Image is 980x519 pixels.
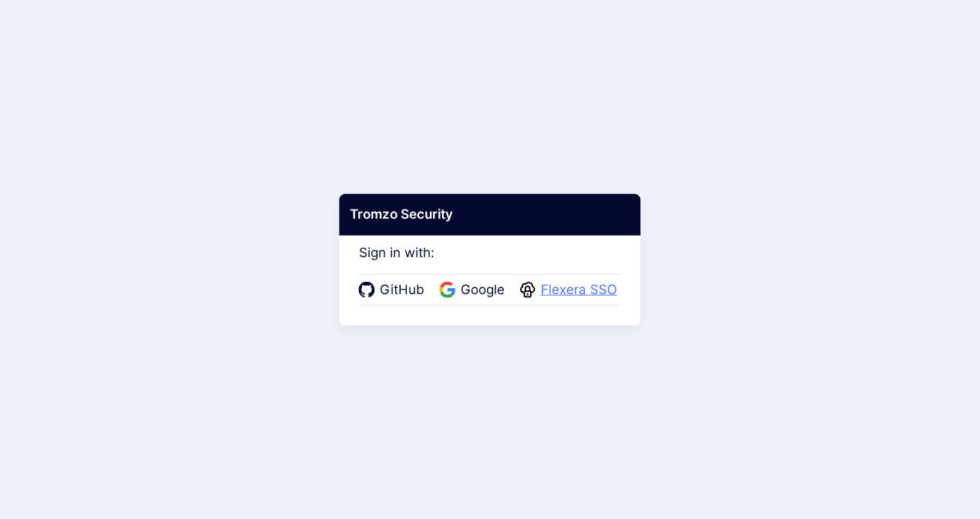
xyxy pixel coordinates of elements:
[440,280,509,300] a: Google
[536,280,622,300] span: Flexera SSO
[520,280,622,300] a: Flexera SSO
[375,280,429,300] span: GitHub
[359,224,622,306] div: Sign in with:
[359,280,429,300] a: GitHub
[339,194,640,236] div: Tromzo Security
[456,280,509,300] span: Google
